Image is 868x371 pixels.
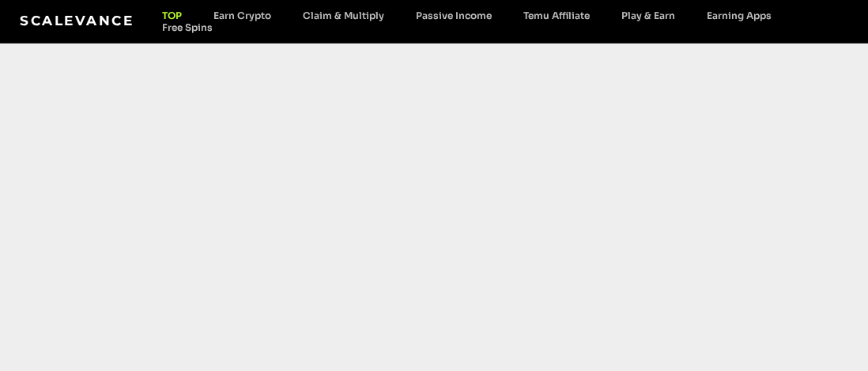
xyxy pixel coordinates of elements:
a: Earn Crypto [198,9,287,21]
a: TOP [146,9,198,21]
a: Earning Apps [691,9,787,21]
a: Free Spins [146,21,228,33]
a: Temu Affiliate [508,9,606,21]
a: Play & Earn [606,9,691,21]
nav: Menu [146,9,848,33]
a: Passive Income [400,9,508,21]
a: Scalevance [20,13,134,28]
a: Claim & Multiply [287,9,400,21]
